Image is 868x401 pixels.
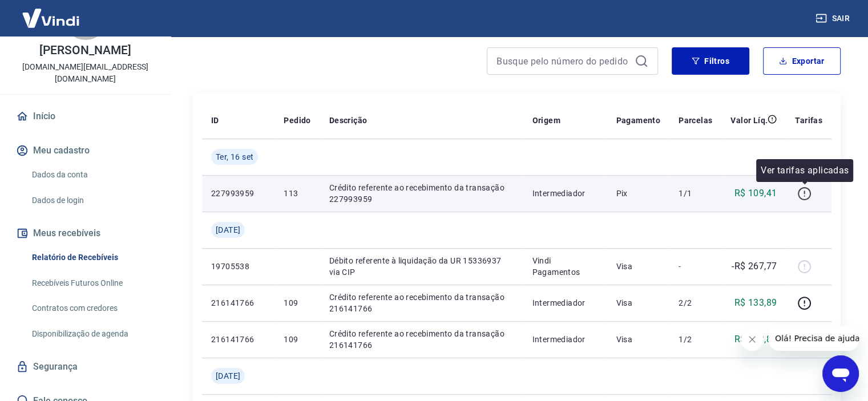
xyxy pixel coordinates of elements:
[216,151,253,163] span: Ter, 16 set
[284,334,310,345] p: 109
[27,322,157,346] a: Disponibilização de agenda
[734,296,777,310] p: R$ 133,89
[616,115,660,126] p: Pagamento
[216,370,240,382] span: [DATE]
[532,115,560,126] p: Origem
[679,297,712,309] p: 2/2
[329,291,514,314] p: Crédito referente ao recebimento da transação 216141766
[730,115,768,126] p: Valor Líq.
[27,246,157,269] a: Relatório de Recebíveis
[741,328,764,351] iframe: Fechar mensagem
[14,138,157,163] button: Meu cadastro
[329,182,514,205] p: Crédito referente ao recebimento da transação 227993959
[616,188,660,199] p: Pix
[329,328,514,351] p: Crédito referente ao recebimento da transação 216141766
[211,297,265,309] p: 216141766
[211,261,265,272] p: 19705538
[284,115,310,126] p: Pedido
[216,224,240,236] span: [DATE]
[211,188,265,199] p: 227993959
[679,261,712,272] p: -
[616,334,660,345] p: Visa
[795,115,822,126] p: Tarifas
[14,221,157,246] button: Meus recebíveis
[532,334,598,345] p: Intermediador
[616,261,660,272] p: Visa
[39,44,131,56] p: [PERSON_NAME]
[27,163,157,187] a: Dados da conta
[734,187,777,200] p: R$ 109,41
[679,188,712,199] p: 1/1
[761,164,849,177] p: Ver tarifas aplicadas
[14,104,157,129] a: Início
[211,334,265,345] p: 216141766
[679,115,712,126] p: Parcelas
[532,255,598,278] p: Vindi Pagamentos
[813,8,854,29] button: Sair
[27,297,157,320] a: Contratos com credores
[329,255,514,278] p: Débito referente à liquidação da UR 15336937 via CIP
[284,297,310,309] p: 109
[14,1,88,35] img: Vindi
[14,354,157,379] a: Segurança
[679,334,712,345] p: 1/2
[9,61,162,85] p: [DOMAIN_NAME][EMAIL_ADDRESS][DOMAIN_NAME]
[27,189,157,212] a: Dados de login
[532,188,598,199] p: Intermediador
[211,115,219,126] p: ID
[672,47,749,75] button: Filtros
[822,355,859,392] iframe: Botão para abrir a janela de mensagens
[732,260,777,273] p: -R$ 267,77
[27,272,157,295] a: Recebíveis Futuros Online
[734,333,777,346] p: R$ 133,88
[7,8,96,17] span: Olá! Precisa de ajuda?
[496,52,630,70] input: Busque pelo número do pedido
[532,297,598,309] p: Intermediador
[284,188,310,199] p: 113
[763,47,841,75] button: Exportar
[768,326,859,351] iframe: Mensagem da empresa
[329,115,368,126] p: Descrição
[616,297,660,309] p: Visa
